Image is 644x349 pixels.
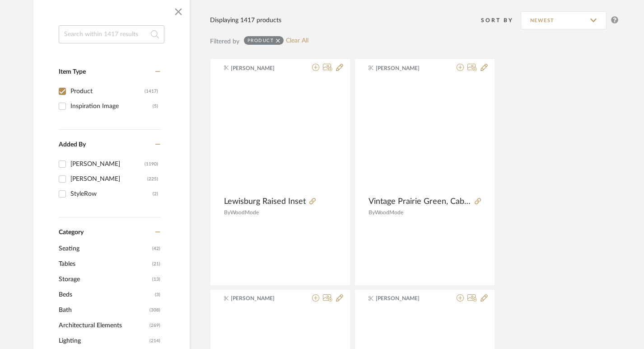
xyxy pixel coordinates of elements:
[59,141,86,148] span: Added By
[149,334,160,348] span: (214)
[149,318,160,333] span: (269)
[152,241,160,256] span: (42)
[70,157,145,171] div: [PERSON_NAME]
[70,99,153,113] div: Inspiration Image
[59,256,150,272] span: Tables
[59,287,153,302] span: Beds
[155,288,160,302] span: (3)
[59,25,164,43] input: Search within 1417 results
[59,229,84,236] span: Category
[59,272,150,287] span: Storage
[169,3,187,21] button: Close
[247,38,274,43] div: Product
[153,187,158,201] div: (2)
[152,257,160,271] span: (21)
[286,37,308,45] a: Clear All
[153,99,158,113] div: (5)
[59,69,86,75] span: Item Type
[59,318,147,333] span: Architectural Elements
[70,172,147,186] div: [PERSON_NAME]
[231,294,288,302] span: [PERSON_NAME]
[59,241,150,256] span: Seating
[231,64,288,72] span: [PERSON_NAME]
[481,16,521,25] div: Sort By
[145,157,158,171] div: (1190)
[59,333,147,349] span: Lighting
[70,84,145,99] div: Product
[149,303,160,317] span: (308)
[152,272,160,287] span: (13)
[369,210,375,215] span: By
[70,187,153,201] div: StyleRow
[376,294,433,302] span: [PERSON_NAME]
[145,84,158,99] div: (1417)
[224,210,230,215] span: By
[210,15,281,25] div: Displaying 1417 products
[230,210,259,215] span: WoodMode
[59,302,147,318] span: Bath
[210,37,239,47] div: Filtered by
[369,197,471,207] span: Vintage Prairie Green, Cabinetry Estimate
[224,197,306,207] span: Lewisburg Raised Inset
[375,210,403,215] span: WoodMode
[147,172,158,186] div: (225)
[376,64,433,72] span: [PERSON_NAME]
